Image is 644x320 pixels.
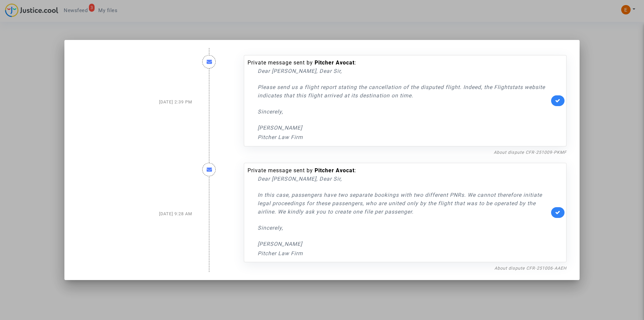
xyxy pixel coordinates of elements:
p: Sincerely, [258,224,549,232]
div: [DATE] 2:39 PM [72,48,197,156]
p: Pitcher Law Firm [258,249,549,258]
p: Dear [PERSON_NAME], Dear Sir, [258,67,549,75]
a: About dispute CFR-251009-PKMF [494,150,567,155]
div: Private message sent by : [248,167,549,258]
b: Pitcher Avocat [315,59,355,66]
p: Please send us a flight report stating the cancellation of the disputed flight. Indeed, the Fligh... [258,83,549,100]
p: [PERSON_NAME] [258,240,549,248]
b: Pitcher Avocat [315,167,355,174]
div: [DATE] 9:28 AM [72,156,197,272]
p: In this case, passengers have two separate bookings with two different PNRs. We cannot therefore ... [258,191,549,216]
div: Private message sent by : [248,59,549,142]
p: [PERSON_NAME] [258,124,549,132]
p: Dear [PERSON_NAME], Dear Sir, [258,175,549,183]
a: About dispute CFR-251006-AAEH [494,266,567,271]
p: Pitcher Law Firm [258,133,549,141]
p: Sincerely, [258,107,549,116]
